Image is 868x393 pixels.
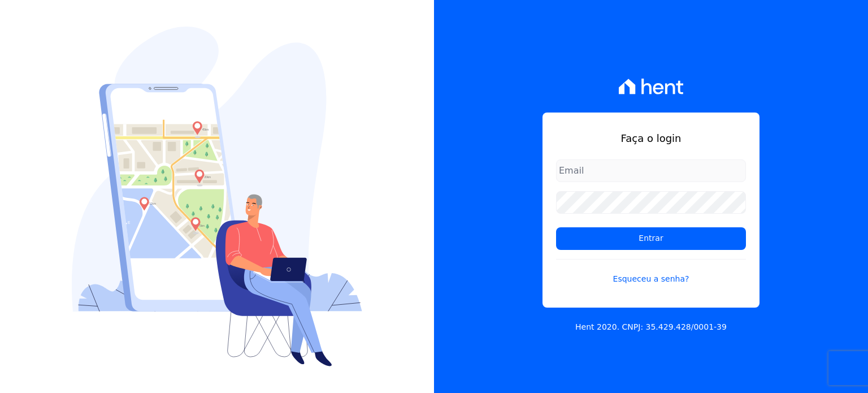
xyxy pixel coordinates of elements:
[556,227,746,250] input: Entrar
[72,27,362,366] img: Login
[556,131,746,146] h1: Faça o login
[575,321,727,333] p: Hent 2020. CNPJ: 35.429.428/0001-39
[556,159,746,182] input: Email
[556,259,746,285] a: Esqueceu a senha?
